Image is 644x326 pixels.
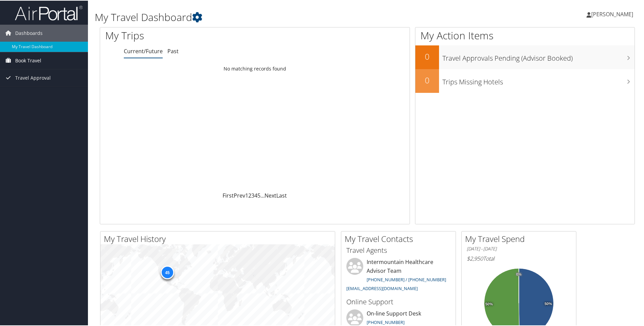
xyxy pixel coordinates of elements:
div: 45 [160,265,174,279]
img: airportal-logo.png [15,4,83,20]
tspan: 50% [485,302,493,306]
a: Current/Future [124,47,163,54]
a: 5 [257,191,260,199]
a: Last [276,191,287,199]
h3: Travel Approvals Pending (Advisor Booked) [442,49,635,62]
span: Travel Approval [15,69,51,86]
h1: My Action Items [415,28,635,42]
h2: 0 [415,50,439,62]
td: No matching records found [100,62,410,74]
span: Book Travel [15,52,41,68]
a: [PHONE_NUMBER] / [PHONE_NUMBER] [367,276,446,282]
span: Dashboards [15,24,43,41]
a: 3 [251,191,254,199]
a: [PERSON_NAME] [586,3,640,24]
a: Next [264,191,276,199]
a: Prev [234,191,245,199]
h2: 0 [415,74,439,85]
span: $2,950 [467,254,483,262]
h1: My Travel Dashboard [95,9,458,24]
span: [PERSON_NAME] [591,10,633,17]
tspan: 0% [516,272,522,276]
a: 0Trips Missing Hotels [415,68,635,92]
h2: My Travel History [104,232,335,244]
a: 0Travel Approvals Pending (Advisor Booked) [415,45,635,68]
h2: My Travel Spend [465,232,576,244]
a: [EMAIL_ADDRESS][DOMAIN_NAME] [346,285,418,291]
a: 1 [245,191,248,199]
a: 2 [248,191,251,199]
li: Intermountain Healthcare Advisor Team [343,257,454,293]
h3: Trips Missing Hotels [442,73,635,86]
a: 4 [254,191,257,199]
a: [PHONE_NUMBER] [367,319,405,325]
a: Past [167,47,179,54]
h6: [DATE] - [DATE] [467,245,571,251]
h1: My Trips [105,28,276,42]
h3: Online Support [346,297,451,306]
span: … [260,191,264,199]
a: First [223,191,234,199]
h2: My Travel Contacts [345,232,456,244]
h3: Travel Agents [346,245,451,254]
tspan: 50% [545,301,552,305]
h6: Total [467,254,571,262]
